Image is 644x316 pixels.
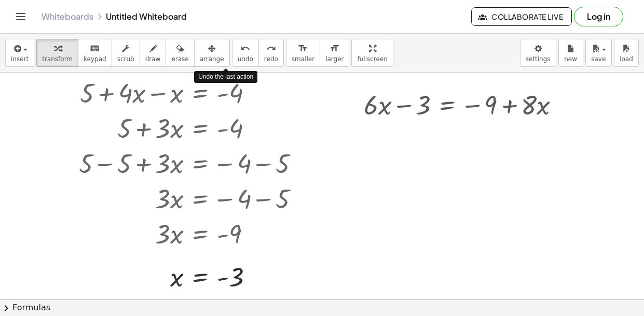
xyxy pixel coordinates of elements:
span: keypad [84,55,106,63]
span: draw [145,55,161,63]
button: Toggle navigation [12,8,29,25]
button: draw [140,39,167,67]
button: arrange [194,39,230,67]
span: load [620,55,633,63]
span: larger [325,55,344,63]
span: smaller [292,55,314,63]
span: fullscreen [357,55,387,63]
button: save [585,39,612,67]
button: format_sizelarger [320,39,349,67]
i: format_size [298,42,308,55]
button: undoundo [232,39,259,67]
button: fullscreen [351,39,393,67]
a: Whiteboards [42,11,93,22]
button: transform [36,39,78,67]
span: transform [42,55,73,63]
button: Collaborate Live [471,7,572,26]
button: scrub [112,39,140,67]
span: insert [11,55,29,63]
button: load [614,39,639,67]
button: format_sizesmaller [286,39,320,67]
i: undo [240,42,250,55]
div: Undo the last action [194,71,257,83]
span: undo [238,55,253,63]
i: keyboard [90,42,100,55]
span: redo [264,55,278,63]
span: erase [171,55,188,63]
button: erase [166,39,194,67]
button: settings [520,39,556,67]
i: redo [266,42,276,55]
span: new [564,55,577,63]
span: settings [526,55,551,63]
button: redoredo [258,39,284,67]
span: Collaborate Live [480,12,563,21]
span: arrange [200,55,224,63]
span: save [591,55,606,63]
button: Log in [574,7,623,26]
span: scrub [117,55,134,63]
button: keyboardkeypad [78,39,112,67]
button: insert [5,39,34,67]
button: new [558,39,583,67]
i: format_size [330,42,339,55]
